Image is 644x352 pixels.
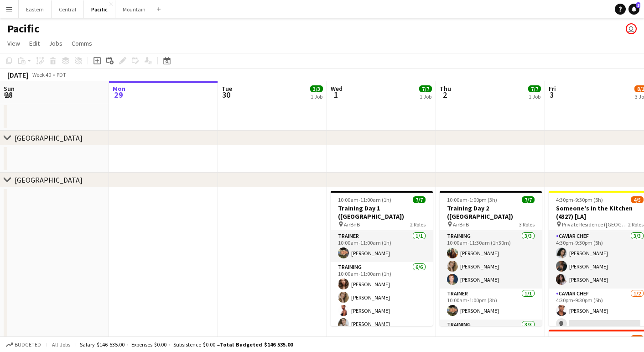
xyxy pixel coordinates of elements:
[631,335,644,342] span: 1/2
[310,85,323,92] span: 3/3
[440,191,542,326] app-job-card: 10:00am-1:00pm (3h)7/7Training Day 2 ([GEOGRAPHIC_DATA]) AirBnB3 RolesTraining3/310:00am-11:30am ...
[447,196,497,203] span: 10:00am-1:00pm (3h)
[529,93,540,100] div: 1 Job
[72,39,92,47] span: Comms
[220,341,293,348] span: Total Budgeted $146 535.00
[220,89,232,100] span: 30
[4,84,15,93] span: Sun
[331,191,433,326] app-job-card: 10:00am-11:00am (1h)7/7Training Day 1 ([GEOGRAPHIC_DATA]) AirBnB2 RolesTrainer1/110:00am-11:00am ...
[115,0,153,18] button: Mountain
[113,84,125,93] span: Mon
[631,196,644,203] span: 4/5
[338,196,391,203] span: 10:00am-11:00am (1h)
[7,70,28,79] div: [DATE]
[57,71,66,78] div: PDT
[556,196,603,203] span: 4:30pm-9:30pm (5h)
[420,93,431,100] div: 1 Job
[7,39,20,47] span: View
[15,175,83,184] div: [GEOGRAPHIC_DATA]
[5,340,42,350] button: Budgeted
[549,84,556,93] span: Fri
[438,89,451,100] span: 2
[440,289,542,320] app-card-role: Trainer1/110:00am-1:00pm (3h)[PERSON_NAME]
[528,85,541,92] span: 7/7
[84,0,115,18] button: Pacific
[636,2,640,8] span: 5
[628,4,639,15] a: 5
[52,0,84,18] button: Central
[453,221,469,228] span: AirBnB
[222,84,232,93] span: Tue
[80,341,293,348] div: Salary $146 535.00 + Expenses $0.00 + Subsistence $0.00 =
[19,0,52,18] button: Eastern
[556,335,603,342] span: 6:30pm-8:30pm (2h)
[45,37,66,49] a: Jobs
[419,85,432,92] span: 7/7
[440,231,542,289] app-card-role: Training3/310:00am-11:30am (1h30m)[PERSON_NAME][PERSON_NAME][PERSON_NAME]
[2,89,15,100] span: 28
[7,22,39,36] h1: Pacific
[311,93,322,100] div: 1 Job
[440,84,451,93] span: Thu
[26,37,43,49] a: Edit
[331,231,433,262] app-card-role: Trainer1/110:00am-11:00am (1h)[PERSON_NAME]
[50,341,72,348] span: All jobs
[30,71,53,78] span: Week 40
[331,84,343,93] span: Wed
[49,39,62,47] span: Jobs
[626,23,637,34] app-user-avatar: Michael Bourie
[440,204,542,221] h3: Training Day 2 ([GEOGRAPHIC_DATA])
[410,221,426,228] span: 2 Roles
[29,39,40,47] span: Edit
[111,89,125,100] span: 29
[519,221,535,228] span: 3 Roles
[15,133,83,142] div: [GEOGRAPHIC_DATA]
[15,341,41,348] span: Budgeted
[628,221,644,228] span: 2 Roles
[329,89,343,100] span: 1
[4,37,24,49] a: View
[522,196,535,203] span: 7/7
[68,37,96,49] a: Comms
[344,221,360,228] span: AirBnB
[413,196,426,203] span: 7/7
[331,204,433,221] h3: Training Day 1 ([GEOGRAPHIC_DATA])
[562,221,628,228] span: Private Residence ([GEOGRAPHIC_DATA], [GEOGRAPHIC_DATA])
[547,89,556,100] span: 3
